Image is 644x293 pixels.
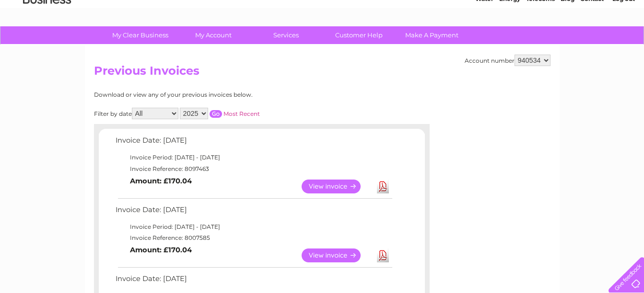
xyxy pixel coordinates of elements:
b: Amount: £170.04 [130,177,192,185]
a: View [302,180,372,193]
a: 0333 014 3131 [463,5,529,17]
a: Download [377,248,389,262]
td: Invoice Date: [DATE] [113,203,394,221]
a: Make A Payment [392,26,471,44]
div: Account number [465,55,550,66]
a: My Clear Business [101,26,180,44]
td: Invoice Period: [DATE] - [DATE] [113,152,394,163]
a: Services [246,26,326,44]
div: Download or view any of your previous invoices below. [94,91,346,98]
a: Log out [612,41,635,48]
a: Water [475,41,493,48]
td: Invoice Reference: 8007585 [113,232,394,244]
a: Most Recent [223,110,260,117]
a: Customer Help [319,26,398,44]
div: Clear Business is a trading name of Verastar Limited (registered in [GEOGRAPHIC_DATA] No. 3667643... [96,5,549,46]
a: View [302,248,372,262]
a: My Account [174,26,253,44]
b: Amount: £170.04 [130,246,192,254]
td: Invoice Reference: 8097463 [113,163,394,175]
div: Filter by date [94,108,346,119]
a: Telecoms [526,41,555,48]
a: Download [377,180,389,193]
td: Invoice Period: [DATE] - [DATE] [113,221,394,233]
a: Blog [561,41,574,48]
h2: Previous Invoices [94,64,550,82]
a: Energy [499,41,520,48]
a: Contact [580,41,604,48]
td: Invoice Date: [DATE] [113,272,394,290]
td: Invoice Date: [DATE] [113,134,394,152]
img: logo.png [23,25,71,54]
